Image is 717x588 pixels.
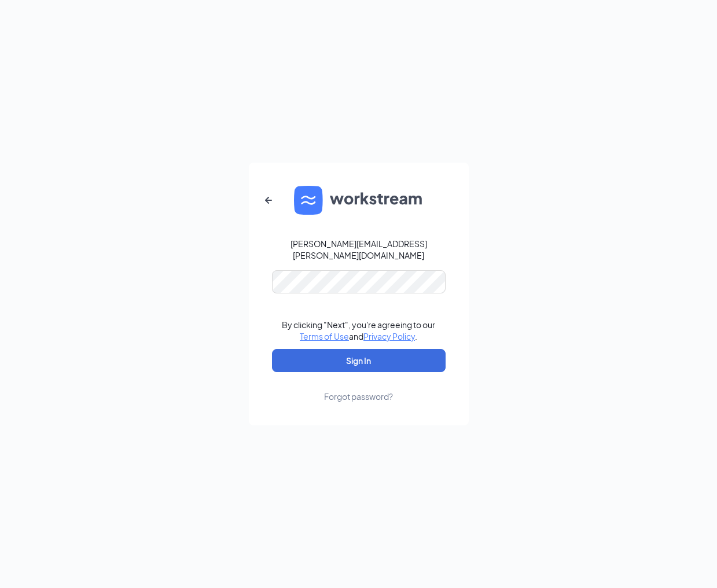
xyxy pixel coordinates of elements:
[324,372,393,402] a: Forgot password?
[300,331,349,341] a: Terms of Use
[363,331,415,341] a: Privacy Policy
[294,186,424,215] img: WS logo and Workstream text
[262,193,275,207] svg: ArrowLeftNew
[255,186,282,214] button: ArrowLeftNew
[272,349,446,372] button: Sign In
[324,391,393,402] div: Forgot password?
[282,319,435,342] div: By clicking "Next", you're agreeing to our and .
[272,238,446,261] div: [PERSON_NAME][EMAIL_ADDRESS][PERSON_NAME][DOMAIN_NAME]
